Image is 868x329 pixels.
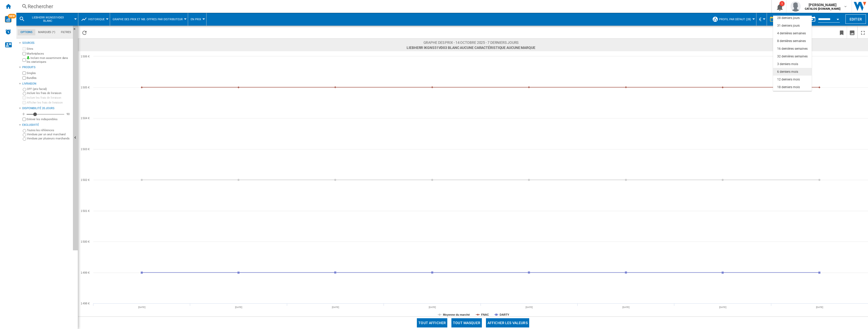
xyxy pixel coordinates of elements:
div: 31 derniers jours [777,24,800,28]
div: 28 derniers jours [777,16,800,20]
div: 4 dernières semaines [777,31,806,36]
div: 12 derniers mois [777,77,800,82]
div: 8 dernières semaines [777,39,806,43]
div: 6 derniers mois [777,70,798,74]
div: 18 derniers mois [777,85,800,89]
div: 32 dernières semaines [777,54,808,59]
div: 3 derniers mois [777,62,798,66]
div: 16 dernières semaines [777,47,808,51]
